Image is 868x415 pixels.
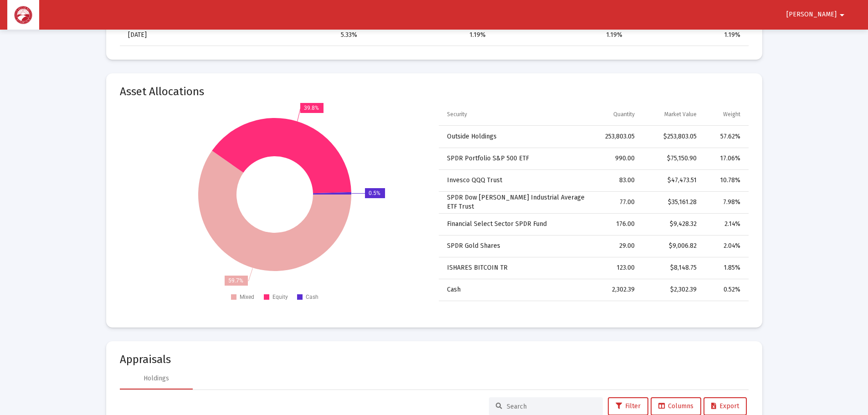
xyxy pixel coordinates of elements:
td: Outside Holdings [439,126,592,148]
div: Market Value [664,111,697,118]
td: Column Market Value [641,104,703,126]
div: Holdings [144,374,169,383]
td: 83.00 [592,169,641,191]
td: 123.00 [592,257,641,279]
mat-card-title: Asset Allocations [120,87,204,96]
text: Cash [306,294,318,300]
text: 39.8% [304,105,319,111]
td: Column Quantity [592,104,641,126]
td: Column Security [439,104,592,126]
td: SPDR Portfolio S&P 500 ETF [439,148,592,169]
div: 10.78% [709,176,740,185]
td: $75,150.90 [641,148,703,169]
span: Export [711,402,739,410]
div: 0.52% [709,285,740,294]
td: $47,473.51 [641,169,703,191]
button: [PERSON_NAME] [776,5,858,24]
mat-card-title: Appraisals [120,355,749,364]
td: SPDR Dow [PERSON_NAME] Industrial Average ETF Trust [439,191,592,213]
div: 17.06% [709,154,740,163]
td: Financial Select Sector SPDR Fund [439,213,592,235]
div: 5.33% [220,31,357,40]
td: Invesco QQQ Trust [439,169,592,191]
text: 59.7% [228,277,243,284]
div: Data grid [439,104,749,301]
td: SPDR Gold Shares [439,235,592,257]
td: 253,803.05 [592,126,641,148]
td: $9,006.82 [641,235,703,257]
input: Search [507,403,596,410]
td: 176.00 [592,213,641,235]
div: 1.19% [370,31,486,40]
div: 7.98% [709,198,740,207]
text: 0.5% [369,190,380,196]
td: $35,161.28 [641,191,703,213]
td: 77.00 [592,191,641,213]
div: Weight [723,111,740,118]
span: Filter [616,402,641,410]
div: 1.19% [498,31,622,40]
text: Equity [272,294,288,300]
td: $253,803.05 [641,126,703,148]
td: $8,148.75 [641,257,703,279]
text: Mixed [240,294,254,300]
td: ISHARES BITCOIN TR [439,257,592,279]
div: 1.85% [709,263,740,272]
div: Security [447,111,467,118]
span: [PERSON_NAME] [786,11,837,19]
td: Column Weight [703,104,748,126]
mat-icon: arrow_drop_down [837,6,847,24]
div: 2.04% [709,241,740,251]
div: Quantity [613,111,635,118]
td: Cash [439,279,592,301]
td: [DATE] [120,24,213,46]
td: 29.00 [592,235,641,257]
div: 1.19% [635,31,740,40]
img: Dashboard [14,6,32,24]
div: 57.62% [709,132,740,141]
td: 2,302.39 [592,279,641,301]
td: 990.00 [592,148,641,169]
td: $9,428.32 [641,213,703,235]
div: 2.14% [709,220,740,229]
td: $2,302.39 [641,279,703,301]
span: Columns [658,402,693,410]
